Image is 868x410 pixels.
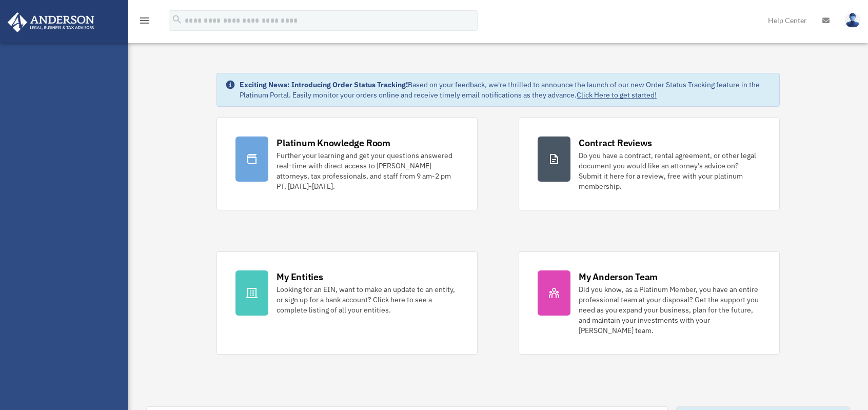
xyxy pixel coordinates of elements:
[579,136,652,149] div: Contract Reviews
[216,251,478,355] a: My Entities Looking for an EIN, want to make an update to an entity, or sign up for a bank accoun...
[277,284,459,315] div: Looking for an EIN, want to make an update to an entity, or sign up for a bank account? Click her...
[579,150,761,191] div: Do you have a contract, rental agreement, or other legal document you would like an attorney's ad...
[519,118,780,210] a: Contract Reviews Do you have a contract, rental agreement, or other legal document you would like...
[240,80,771,100] div: Based on your feedback, we're thrilled to announce the launch of our new Order Status Tracking fe...
[216,118,478,210] a: Platinum Knowledge Room Further your learning and get your questions answered real-time with dire...
[139,14,151,27] i: menu
[579,270,658,283] div: My Anderson Team
[277,270,323,283] div: My Entities
[5,12,97,32] img: Anderson Advisors Platinum Portal
[845,13,860,28] img: User Pic
[171,14,183,25] i: search
[277,136,390,149] div: Platinum Knowledge Room
[579,284,761,336] div: Did you know, as a Platinum Member, you have an entire professional team at your disposal? Get th...
[577,90,657,100] a: Click Here to get started!
[139,18,151,27] a: menu
[519,251,780,355] a: My Anderson Team Did you know, as a Platinum Member, you have an entire professional team at your...
[277,150,459,191] div: Further your learning and get your questions answered real-time with direct access to [PERSON_NAM...
[240,80,408,89] strong: Exciting News: Introducing Order Status Tracking!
